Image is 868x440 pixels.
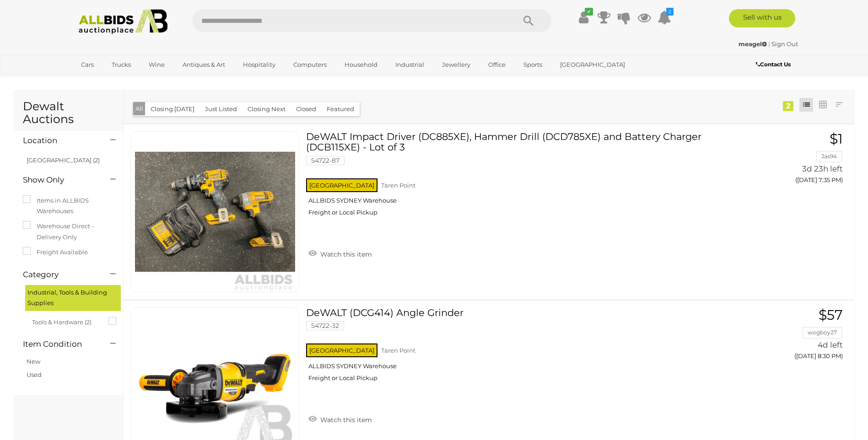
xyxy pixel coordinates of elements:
h4: Item Condition [23,340,97,349]
a: Sports [518,57,548,72]
a: Contact Us [756,59,793,70]
button: Just Listed [199,102,243,116]
a: Industrial [389,57,430,72]
h1: Dewalt Auctions [23,100,114,125]
a: DeWALT (DCG414) Angle Grinder 54722-32 [GEOGRAPHIC_DATA] Taren Point ALLBIDS SYDNEY Warehouse Fre... [313,307,726,389]
a: Wine [143,57,171,72]
span: Watch this item [318,250,372,258]
a: 2 [658,9,671,26]
strong: meagel [739,40,767,48]
a: Trucks [106,57,137,72]
a: Computers [287,57,333,72]
a: $1 Jas94 3d 23h left ([DATE] 7:35 PM) [739,131,845,188]
a: Antiques & Art [177,57,231,72]
span: Watch this item [318,416,372,424]
a: Hospitality [237,57,281,72]
button: All [133,102,146,115]
span: $57 [819,306,843,323]
img: Allbids.com.au [74,9,173,34]
a: New [27,358,40,365]
label: Warehouse Direct - Delivery Only [23,221,114,242]
a: Used [27,371,42,378]
i: ✔ [585,8,593,16]
img: 54722-87f.jpeg [135,132,295,292]
b: Contact Us [756,61,791,68]
label: Items in ALLBIDS Warehouses [23,195,114,217]
button: Closed [291,102,322,116]
h4: Location [23,136,97,145]
span: $1 [830,130,843,147]
button: Closing Next [242,102,291,116]
h4: Show Only [23,176,97,184]
a: Office [482,57,512,72]
a: Sign Out [771,40,798,48]
a: Household [339,57,383,72]
div: Industrial, Tools & Building Supplies [25,285,121,311]
a: $57 wogboy27 4d left ([DATE] 8:30 PM) [739,307,845,365]
a: ✔ [577,9,591,26]
button: Closing [DATE] [145,102,200,116]
h4: Category [23,270,97,279]
i: 2 [666,8,674,16]
a: meagel [739,40,768,48]
a: Sell with us [729,9,795,27]
span: Tools & Hardware (2) [32,315,101,327]
a: Jewellery [436,57,476,72]
a: [GEOGRAPHIC_DATA] [554,57,631,72]
a: DeWALT Impact Driver (DC885XE), Hammer Drill (DCD785XE) and Battery Charger (DCB115XE) - Lot of 3... [313,131,726,223]
a: Cars [75,57,100,72]
button: Search [506,9,551,32]
label: Freight Available [23,247,88,258]
a: Watch this item [306,247,374,260]
a: [GEOGRAPHIC_DATA] (2) [27,156,100,164]
button: Featured [321,102,360,116]
div: 2 [783,101,793,111]
span: | [768,40,770,48]
a: Watch this item [306,412,374,426]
